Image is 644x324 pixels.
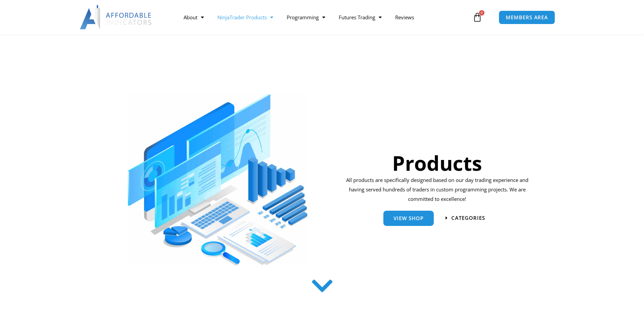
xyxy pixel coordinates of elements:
a: Programming [280,9,332,25]
nav: Menu [177,9,471,25]
span: View Shop [393,216,424,221]
h1: Products [344,149,531,177]
span: categories [451,215,485,221]
span: MEMBERS AREA [506,15,548,20]
a: Futures Trading [332,9,388,25]
a: MEMBERS AREA [499,10,555,24]
img: LogoAI | Affordable Indicators – NinjaTrader [80,5,152,29]
img: ProductsSection scaled | Affordable Indicators – NinjaTrader [128,94,307,265]
a: categories [446,215,485,221]
a: View Shop [383,211,434,226]
p: All products are specifically designed based on our day trading experience and having served hund... [344,176,531,204]
a: NinjaTrader Products [211,9,280,25]
a: About [177,9,211,25]
a: Reviews [388,9,421,25]
a: 0 [462,7,492,27]
span: 0 [479,10,484,16]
